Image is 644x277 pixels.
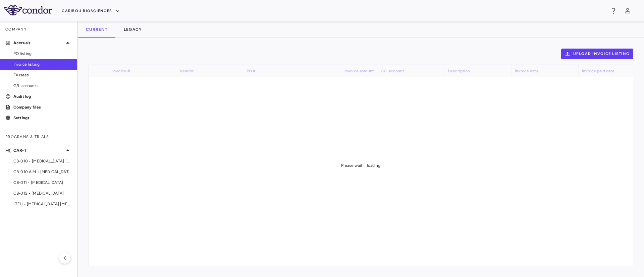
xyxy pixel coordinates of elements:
[13,147,64,153] p: CAR-T
[561,49,634,59] button: Upload invoice listing
[13,190,72,196] span: CB-012 • [MEDICAL_DATA]
[13,169,72,175] span: CB-010 AIM • [MEDICAL_DATA] and Extrarenal [MEDICAL_DATA]
[13,61,72,67] span: Invoice listing
[13,40,64,46] p: Accruals
[341,163,380,168] span: Please wait... loading
[13,104,72,110] p: Company files
[62,6,120,16] button: Caribou Biosciences
[13,72,72,78] span: FX rates
[13,115,72,121] p: Settings
[13,83,72,89] span: G/L accounts
[13,180,72,186] span: CB-011 • [MEDICAL_DATA]
[13,51,72,57] span: PO listing
[78,21,116,38] button: Current
[13,158,72,164] span: CB-010 • [MEDICAL_DATA] [MEDICAL_DATA]
[116,21,150,38] button: Legacy
[13,93,72,99] p: Audit log
[4,5,52,15] img: logo-full-SnFGN8VE.png
[13,201,72,207] span: LTFU • [MEDICAL_DATA] [MEDICAL_DATA]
